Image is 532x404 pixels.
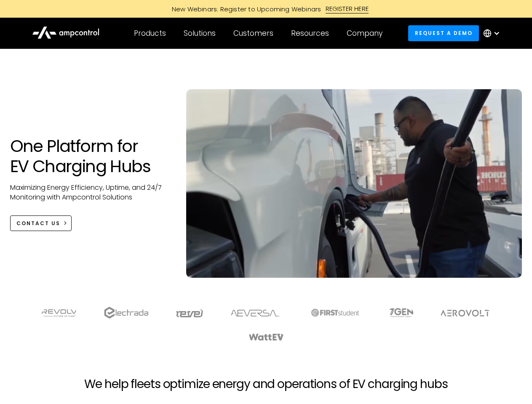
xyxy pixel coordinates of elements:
[10,215,72,231] a: CONTACT US
[291,29,329,38] div: Resources
[134,29,166,38] div: Products
[326,4,369,13] div: REGISTER HERE
[104,307,148,319] img: electrada logo
[163,5,326,13] div: New Webinars: Register to Upcoming Webinars
[233,29,273,38] div: Customers
[16,220,60,227] div: CONTACT US
[347,29,382,38] div: Company
[10,136,170,176] h1: One Platform for EV Charging Hubs
[84,377,447,391] h2: We help fleets optimize energy and operations of EV charging hubs
[249,334,284,340] img: WattEV logo
[408,25,479,41] a: Request a demo
[77,4,456,13] a: New Webinars: Register to Upcoming WebinarsREGISTER HERE
[184,29,216,38] div: Solutions
[440,310,490,316] img: Aerovolt Logo
[10,183,170,202] p: Maximizing Energy Efficiency, Uptime, and 24/7 Monitoring with Ampcontrol Solutions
